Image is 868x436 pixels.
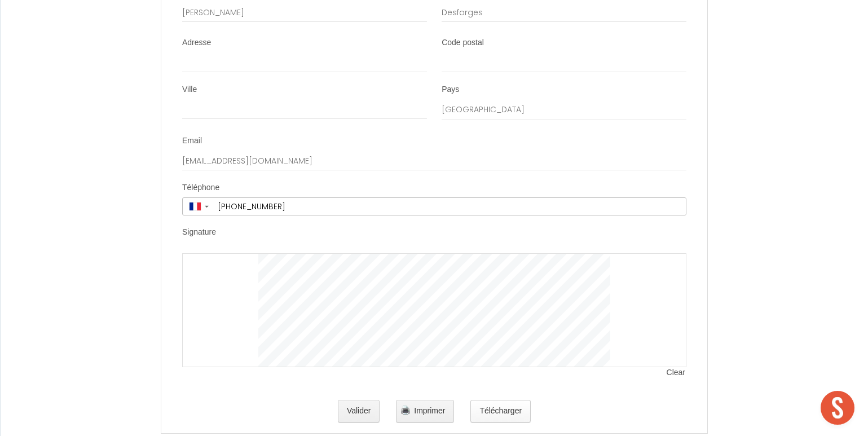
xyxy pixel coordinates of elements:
[442,84,459,95] label: Pays
[338,400,380,422] button: Valider
[182,37,211,49] label: Adresse
[182,182,219,193] label: Téléphone
[204,204,210,209] span: ▼
[182,227,216,238] label: Signature
[182,84,197,95] label: Ville
[182,135,202,147] label: Email
[821,391,854,425] div: Ouvrir le chat
[667,367,686,378] span: Clear
[414,406,445,415] span: Imprimer
[401,406,410,415] img: printer.png
[214,198,686,215] input: +33 6 12 34 56 78
[470,400,531,422] button: Télécharger
[442,37,484,49] label: Code postal
[396,400,454,422] button: Imprimer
